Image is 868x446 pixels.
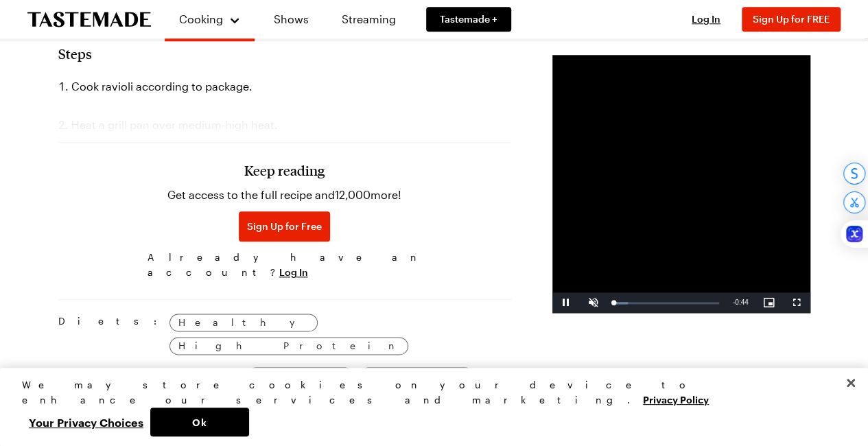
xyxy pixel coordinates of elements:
[836,368,866,398] button: Close
[169,314,318,331] a: Healthy
[742,7,841,32] button: Sign Up for FREE
[58,314,164,355] span: Diets:
[247,220,322,233] span: Sign Up for Free
[244,162,325,178] h3: Keep reading
[22,408,150,436] button: Your Privacy Choices
[169,337,408,355] a: High Protein
[753,13,830,25] span: Sign Up for FREE
[279,266,308,279] button: Log In
[58,367,242,385] span: Meal Types:
[22,377,834,408] div: We may store cookies on your device to enhance our services and marketing.
[426,7,511,32] a: Tastemade +
[178,315,309,330] span: Healthy
[247,367,354,385] a: Lunch
[643,392,709,406] a: More information about your privacy, opens in a new tab
[148,250,422,280] span: Already have an account?
[22,377,834,436] div: Privacy
[167,187,401,203] p: Get access to the full recipe and 12,000 more!
[58,45,511,62] h2: Steps
[679,12,734,26] button: Log In
[440,12,497,26] span: Tastemade +
[179,12,223,25] span: Cooking
[360,367,474,385] a: Dinner
[27,12,151,27] a: To Tastemade Home Page
[692,13,720,25] span: Log In
[150,408,249,436] button: Ok
[178,338,399,353] span: High Protein
[178,5,241,33] button: Cooking
[58,75,511,97] li: Cook ravioli according to package.
[239,211,330,242] button: Sign Up for Free
[552,55,810,313] video-js: Video Player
